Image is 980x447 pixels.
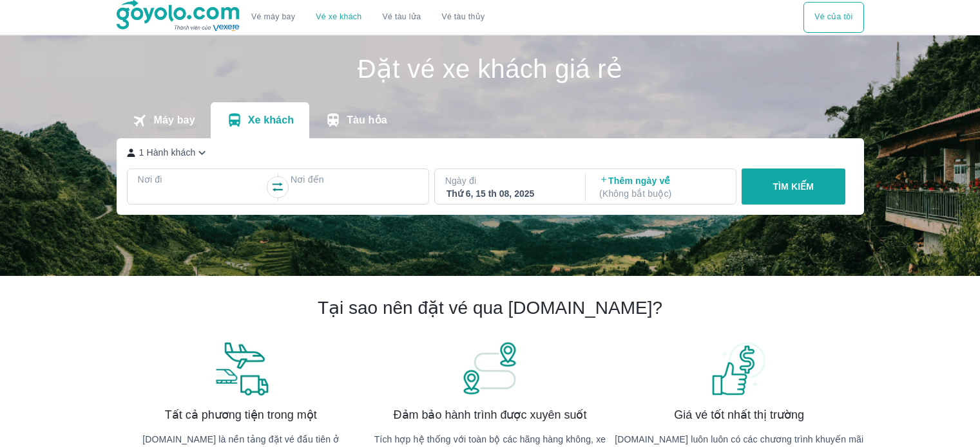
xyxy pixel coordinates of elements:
[153,114,195,127] p: Máy bay
[461,340,519,397] img: banner
[445,174,573,187] p: Ngày đi
[599,187,724,200] p: ( Không bắt buộc )
[372,2,432,33] a: Vé tàu lửa
[138,173,265,186] p: Nơi đi
[803,2,863,33] button: Vé của tôi
[291,173,418,186] p: Nơi đến
[803,2,863,33] div: choose transportation mode
[165,407,317,423] span: Tất cả phương tiện trong một
[347,114,387,127] p: Tàu hỏa
[117,56,864,82] h1: Đặt vé xe khách giá rẻ
[251,12,295,22] a: Vé máy bay
[316,12,361,22] a: Vé xe khách
[674,407,804,423] span: Giá vé tốt nhất thị trường
[431,2,495,33] button: Vé tàu thủy
[394,407,587,423] span: Đảm bảo hành trình được xuyên suốt
[248,114,294,127] p: Xe khách
[127,146,209,160] button: 1 Hành khách
[599,174,724,200] p: Thêm ngày về
[139,146,196,159] p: 1 Hành khách
[117,102,403,138] div: transportation tabs
[710,340,768,397] img: banner
[447,187,572,200] div: Thứ 6, 15 th 08, 2025
[212,340,270,397] img: banner
[318,296,662,320] h2: Tại sao nên đặt vé qua [DOMAIN_NAME]?
[241,2,495,33] div: choose transportation mode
